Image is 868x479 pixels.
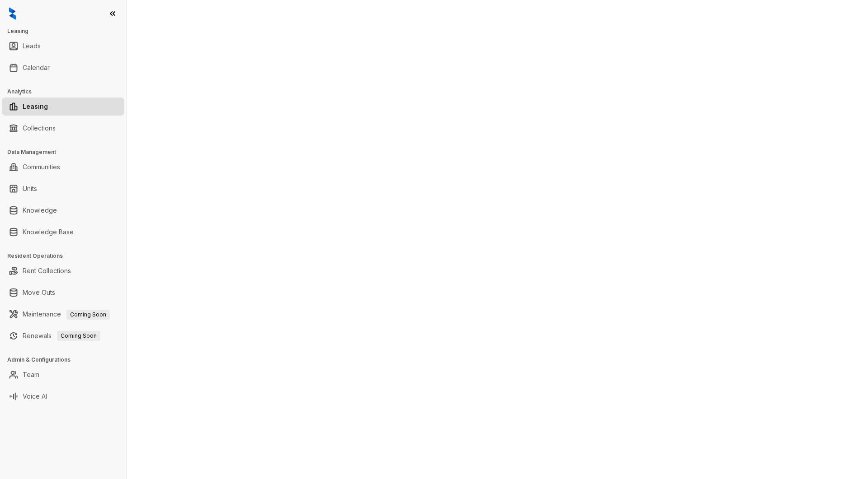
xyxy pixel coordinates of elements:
[23,366,39,384] a: Team
[23,387,47,405] a: Voice AI
[2,98,124,116] li: Leasing
[7,252,126,260] h3: Resident Operations
[2,327,124,345] li: Renewals
[2,158,124,176] li: Communities
[23,201,57,219] a: Knowledge
[2,201,124,219] li: Knowledge
[57,331,100,341] span: Coming Soon
[2,387,124,405] li: Voice AI
[7,88,126,96] h3: Analytics
[2,59,124,77] li: Calendar
[2,284,124,302] li: Move Outs
[23,262,71,280] a: Rent Collections
[66,310,110,320] span: Coming Soon
[7,27,126,35] h3: Leasing
[2,119,124,137] li: Collections
[23,158,60,176] a: Communities
[23,327,100,345] a: RenewalsComing Soon
[7,356,126,364] h3: Admin & Configurations
[23,119,56,137] a: Collections
[2,262,124,280] li: Rent Collections
[23,284,55,302] a: Move Outs
[2,366,124,384] li: Team
[23,59,50,77] a: Calendar
[2,37,124,55] li: Leads
[2,305,124,323] li: Maintenance
[23,98,48,116] a: Leasing
[9,7,16,20] img: logo
[7,148,126,156] h3: Data Management
[2,180,124,198] li: Units
[23,37,41,55] a: Leads
[2,223,124,241] li: Knowledge Base
[23,180,37,198] a: Units
[23,223,74,241] a: Knowledge Base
